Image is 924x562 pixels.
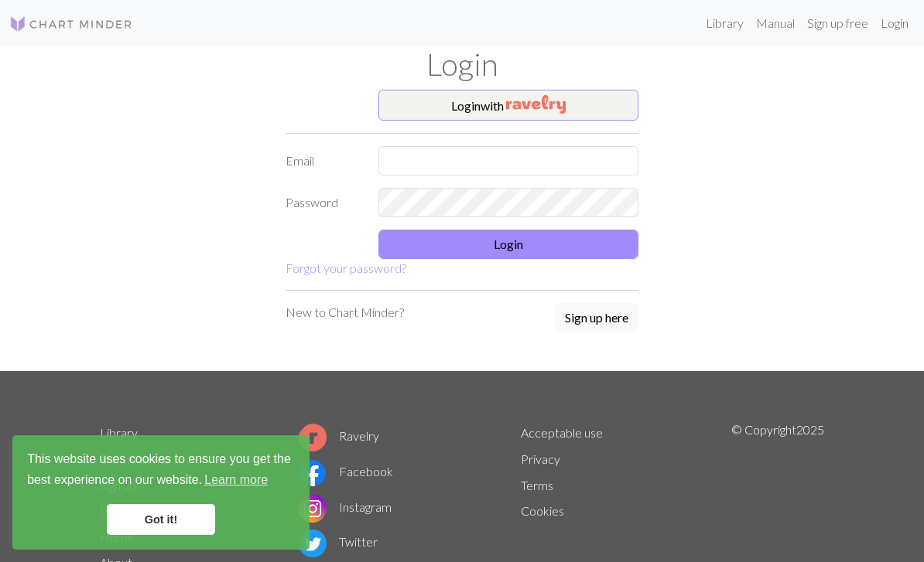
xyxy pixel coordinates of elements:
a: Login [874,8,915,39]
div: cookieconsent [12,435,310,550]
button: Sign up here [555,303,638,332]
a: dismiss cookie message [107,504,215,535]
img: Logo [9,15,133,33]
a: Twitter [299,534,378,549]
a: Privacy [521,451,560,466]
button: Login [378,230,638,259]
a: Library [700,8,750,39]
a: Library [100,425,138,440]
a: Sign up free [801,8,874,39]
img: Twitter logo [299,530,327,557]
span: This website uses cookies to ensure you get the best experience on our website. [27,450,295,492]
a: Cookies [521,503,564,518]
label: Password [276,188,369,217]
img: Facebook logo [299,459,327,487]
label: Email [276,146,369,175]
a: Sign up here [555,303,638,334]
img: Ravelry [506,95,566,114]
a: Ravelry [299,428,379,443]
p: New to Chart Minder? [286,303,404,322]
a: learn more about cookies [202,468,270,492]
a: Facebook [299,464,393,479]
a: Instagram [299,499,392,514]
h1: Login [91,46,833,83]
img: Ravelry logo [299,424,327,451]
button: Loginwith [378,90,638,121]
a: Terms [521,478,553,492]
a: Manual [750,8,801,39]
a: Acceptable use [521,425,603,440]
a: Forgot your password? [286,261,406,275]
img: Instagram logo [299,495,327,523]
